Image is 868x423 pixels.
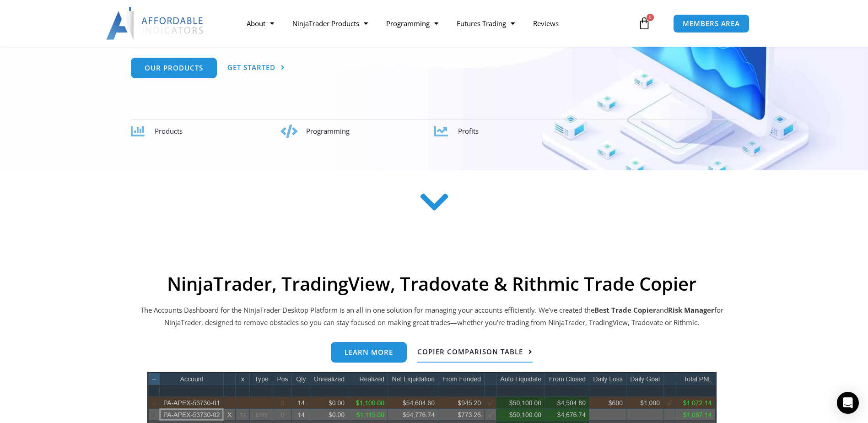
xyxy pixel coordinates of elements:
[524,13,568,34] a: Reviews
[417,342,533,363] a: Copier Comparison Table
[837,392,859,414] div: Open Intercom Messenger
[237,13,283,34] a: About
[106,7,205,40] img: LogoAI | Affordable Indicators – NinjaTrader
[458,126,479,136] span: Profits
[145,65,203,71] span: Our Products
[683,20,740,27] span: MEMBERS AREA
[227,58,285,78] a: Get Started
[283,13,377,34] a: NinjaTrader Products
[417,348,523,355] span: Copier Comparison Table
[673,14,749,33] a: MEMBERS AREA
[447,13,524,34] a: Futures Trading
[331,342,407,363] a: Learn more
[139,273,725,295] h2: NinjaTrader, TradingView, Tradovate & Rithmic Trade Copier
[227,64,275,71] span: Get Started
[624,10,664,37] a: 0
[237,13,636,34] nav: Menu
[139,304,725,330] p: The Accounts Dashboard for the NinjaTrader Desktop Platform is an all in one solution for managin...
[377,13,447,34] a: Programming
[647,14,654,21] span: 0
[345,349,393,356] span: Learn more
[594,305,656,315] b: Best Trade Copier
[668,305,714,315] strong: Risk Manager
[155,126,183,136] span: Products
[306,126,350,136] span: Programming
[131,58,217,78] a: Our Products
